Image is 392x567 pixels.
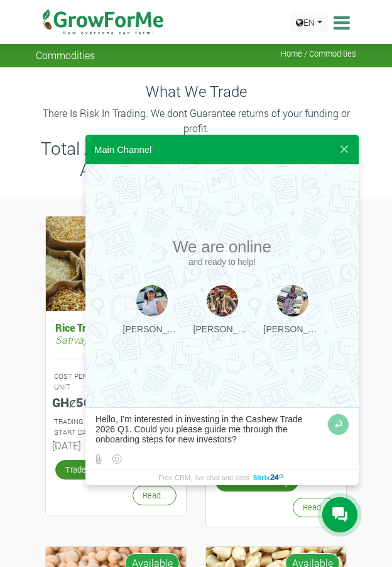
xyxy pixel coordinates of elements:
[55,321,171,346] span: (Oryza Sativa)
[54,417,105,438] p: Estimated Trading Start Date
[94,144,151,155] span: Main Channel
[41,137,207,160] span: Total Amount Raised:
[54,371,87,391] span: COST PER UNIT
[90,451,106,467] label: Send file
[36,48,95,62] span: Commodities
[109,451,124,467] button: Select emoticon
[290,13,328,32] a: EN
[133,486,177,505] a: Read...
[146,81,247,101] span: What We Trade
[65,464,128,474] span: Trade Commodity
[52,318,180,457] a: Rice Trade 2026 Q1(Oryza Sativa) COST PER UNIT GHȼ500.00 ROS 8.63% - 11.71% TRADING START DATE [D...
[43,106,350,135] span: There Is Risk In Trading. We dont Guarantee returns of your funding or profit.
[55,321,142,334] span: Rice Trade 2026 Q1
[173,237,271,256] span: We are online
[54,417,94,437] span: TRADING START DATE
[158,470,285,485] a: Free CRM, live chat and sites
[46,216,186,311] img: growforme image
[188,257,256,267] span: and ready to help!
[281,48,356,59] span: Home / Commodities
[158,474,249,481] span: Free CRM, live chat and sites
[143,490,166,500] span: Read...
[264,324,336,334] span: [PERSON_NAME]
[80,137,352,181] span: | Total Amount Paid out:
[226,476,288,486] span: Trade Commodity
[333,134,356,164] button: Close widget
[293,498,337,517] a: Read...
[303,502,327,512] span: Read...
[123,324,195,334] span: [PERSON_NAME]
[55,460,138,480] a: Trade Commodity
[52,439,81,452] span: [DATE]
[193,324,266,334] span: [PERSON_NAME]
[303,16,315,28] span: EN
[52,394,117,410] span: GHȼ500.00
[328,414,349,435] button: Send message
